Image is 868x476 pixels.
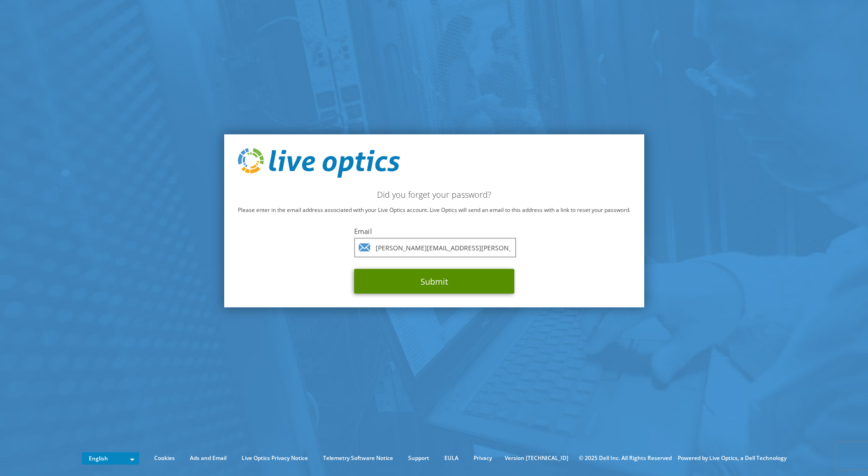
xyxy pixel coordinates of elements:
h2: Did you forget your password? [238,189,631,200]
li: Version [TECHNICAL_ID] [500,453,573,463]
a: Support [401,453,436,463]
li: Powered by Live Optics, a Dell Technology [678,453,787,463]
li: © 2025 Dell Inc. All Rights Reserved [574,453,676,463]
a: EULA [437,453,465,463]
a: Privacy [467,453,499,463]
img: live_optics_svg.svg [238,148,400,178]
a: Ads and Email [183,453,233,463]
a: Live Optics Privacy Notice [235,453,315,463]
a: Telemetry Software Notice [316,453,400,463]
button: Submit [354,269,514,294]
label: Email [354,227,514,236]
p: Please enter in the email address associated with your Live Optics account. Live Optics will send... [238,205,631,215]
a: Cookies [147,453,182,463]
